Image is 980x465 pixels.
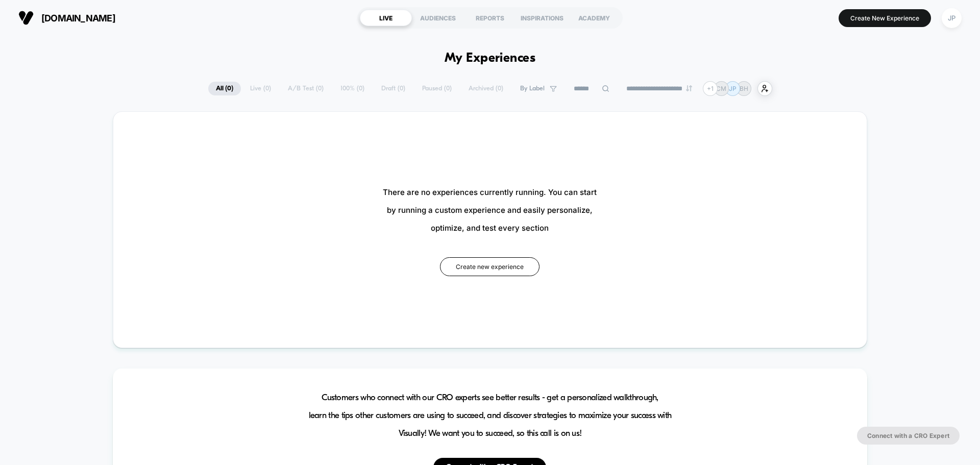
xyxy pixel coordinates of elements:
[15,10,118,26] button: [DOMAIN_NAME]
[520,85,545,92] span: By Label
[440,257,540,276] button: Create new experience
[686,85,692,91] img: end
[729,85,737,92] p: JP
[445,51,536,66] h1: My Experiences
[740,85,748,92] p: BH
[857,427,960,445] button: Connect with a CRO Expert
[41,13,115,23] span: [DOMAIN_NAME]
[568,10,620,26] div: ACADEMY
[942,8,962,28] div: JP
[703,81,718,96] div: + 1
[309,389,672,443] span: Customers who connect with our CRO experts see better results - get a personalized walkthrough, l...
[383,183,597,237] span: There are no experiences currently running. You can start by running a custom experience and easi...
[412,10,464,26] div: AUDIENCES
[716,85,726,92] p: CM
[464,10,516,26] div: REPORTS
[360,10,412,26] div: LIVE
[18,10,34,26] img: Visually logo
[839,9,931,27] button: Create New Experience
[516,10,568,26] div: INSPIRATIONS
[208,82,241,95] span: All ( 0 )
[939,8,965,29] button: JP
